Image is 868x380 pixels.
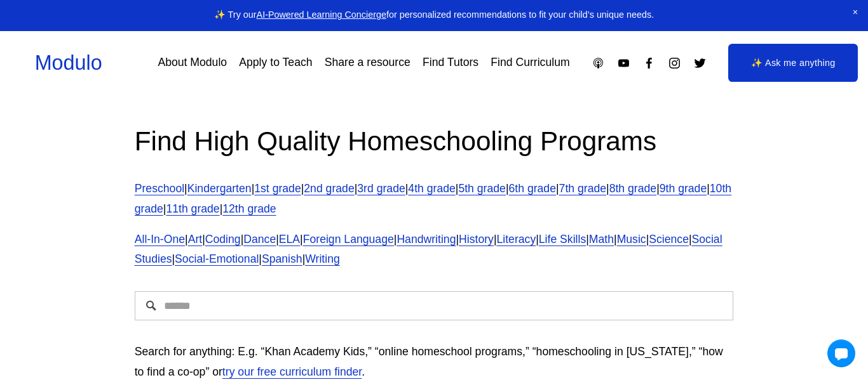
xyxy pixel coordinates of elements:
[496,233,536,246] a: Literacy
[617,233,646,246] a: Music
[187,182,252,195] a: Kindergarten
[135,233,722,266] a: Social Studies
[135,182,184,195] a: Preschool
[397,233,456,246] a: Handwriting
[408,182,455,195] a: 4th grade
[693,56,707,70] a: Twitter
[458,182,505,195] a: 5th grade
[304,182,354,195] a: 2nd grade
[257,10,386,20] a: AI-Powered Learning Concierge
[135,291,734,320] input: Search
[188,233,203,246] a: Art
[325,52,410,74] a: Share a resource
[617,56,630,70] a: YouTube
[609,182,656,195] a: 8th grade
[158,52,227,74] a: About Modulo
[243,233,276,246] a: Dance
[239,52,312,74] a: Apply to Teach
[423,52,478,74] a: Find Tutors
[135,233,185,246] a: All-In-One
[509,182,556,195] a: 6th grade
[135,182,731,215] a: 10th grade
[559,182,606,195] a: 7th grade
[262,252,302,265] a: Spanish
[35,51,102,74] a: Modulo
[254,182,301,195] a: 1st grade
[660,182,707,195] a: 9th grade
[205,233,241,246] a: Coding
[175,252,259,265] a: Social-Emotional
[303,233,394,246] a: Foreign Language
[222,365,362,378] a: try our free curriculum finder
[135,124,734,159] h2: Find High Quality Homeschooling Programs
[589,233,614,246] a: Math
[222,202,276,215] a: 12th grade
[539,233,586,246] a: Life Skills
[279,233,300,246] a: ELA
[135,230,734,270] p: | | | | | | | | | | | | | | | |
[642,56,656,70] a: Facebook
[166,202,219,215] a: 11th grade
[668,56,681,70] a: Instagram
[357,182,405,195] a: 3rd grade
[459,233,494,246] a: History
[305,252,340,265] a: Writing
[491,52,569,74] a: Find Curriculum
[592,56,605,70] a: Apple Podcasts
[649,233,689,246] a: Science
[728,44,858,82] a: ✨ Ask me anything
[135,179,734,219] p: | | | | | | | | | | | | |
